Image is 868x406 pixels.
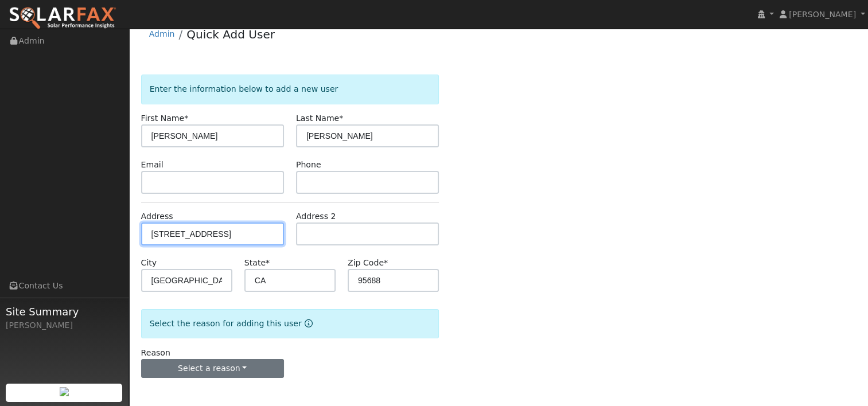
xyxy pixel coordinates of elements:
[141,347,170,359] label: Reason
[6,304,123,319] span: Site Summary
[244,257,270,269] label: State
[60,387,69,396] img: retrieve
[296,159,321,171] label: Phone
[339,114,343,123] span: Required
[186,28,275,41] a: Quick Add User
[141,257,157,269] label: City
[302,319,313,328] a: Reason for new user
[384,258,388,267] span: Required
[149,29,175,38] a: Admin
[266,258,270,267] span: Required
[296,210,336,222] label: Address 2
[9,6,116,30] img: SolarFax
[184,114,188,123] span: Required
[141,359,284,378] button: Select a reason
[141,75,439,104] div: Enter the information below to add a new user
[141,309,439,338] div: Select the reason for adding this user
[348,257,388,269] label: Zip Code
[141,210,173,222] label: Address
[6,319,123,331] div: [PERSON_NAME]
[296,112,343,124] label: Last Name
[141,112,189,124] label: First Name
[789,10,856,19] span: [PERSON_NAME]
[141,159,164,171] label: Email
